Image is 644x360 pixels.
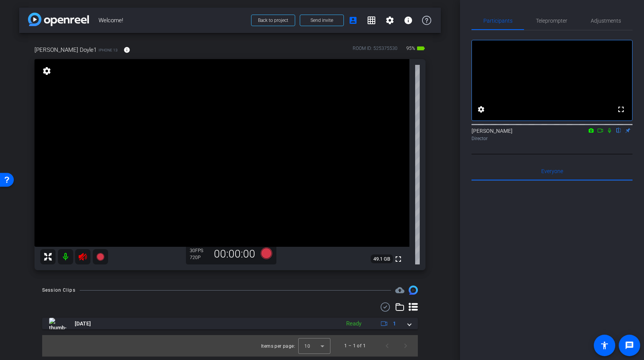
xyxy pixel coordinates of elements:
mat-icon: settings [385,16,394,25]
mat-expansion-panel-header: thumb-nail[DATE]Ready1 [42,318,418,329]
span: iPhone 13 [99,47,118,53]
span: Adjustments [591,18,621,23]
span: Back to project [258,18,288,23]
mat-icon: fullscreen [616,105,626,114]
span: [DATE] [75,320,91,328]
span: Teleprompter [536,18,567,23]
mat-icon: settings [41,66,52,76]
mat-icon: account_box [348,16,358,25]
span: 49.1 GB [371,254,393,264]
div: Session Clips [42,286,76,294]
img: thumb-nail [49,318,66,329]
div: 00:00:00 [209,248,260,261]
mat-icon: battery_std [416,44,426,53]
mat-icon: info [123,46,130,53]
div: 1 – 1 of 1 [344,342,366,350]
div: Director [472,135,632,142]
span: Everyone [541,168,563,174]
button: Previous page [378,337,396,355]
span: 95% [405,42,416,54]
mat-icon: settings [476,105,486,114]
button: Next page [396,337,415,355]
mat-icon: message [625,341,634,350]
img: app-logo [28,13,89,26]
mat-icon: cloud_upload [395,286,404,295]
mat-icon: accessibility [600,341,609,350]
span: Welcome! [99,13,246,28]
img: Session clips [409,286,418,295]
div: Items per page: [261,342,295,350]
div: ROOM ID: 525375530 [353,45,398,56]
div: [PERSON_NAME] [472,127,632,142]
mat-icon: fullscreen [394,254,403,264]
span: Participants [483,18,513,23]
button: Back to project [251,15,295,26]
span: [PERSON_NAME] Doyle1 [34,46,97,54]
div: Ready [342,319,365,328]
span: FPS [195,248,203,253]
div: 720P [190,254,209,261]
span: 1 [393,320,396,328]
div: 30 [190,248,209,254]
button: Send invite [300,15,344,26]
span: Send invite [310,17,333,23]
mat-icon: grid_on [367,16,376,25]
span: Destinations for your clips [395,286,404,295]
mat-icon: flip [614,127,623,134]
mat-icon: info [404,16,413,25]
